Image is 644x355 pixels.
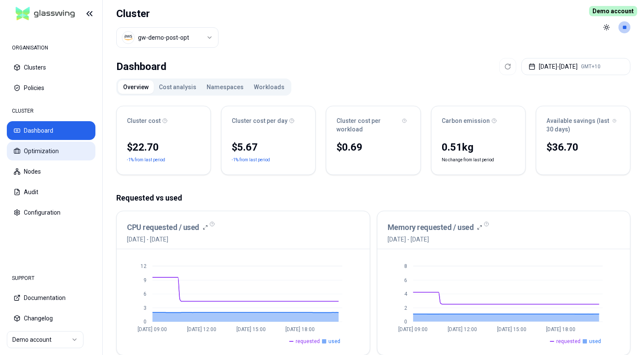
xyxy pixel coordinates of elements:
div: Available savings (last 30 days) [546,116,620,134]
div: $5.67 [232,140,305,154]
span: requested [556,338,581,345]
img: aws [124,33,132,42]
tspan: [DATE] 15:00 [236,326,266,332]
span: [DATE] - [DATE] [388,235,483,244]
button: Audit [7,183,95,201]
div: ORGANISATION [7,39,95,56]
button: Namespaces [201,80,249,94]
button: Select a value [116,27,218,48]
span: GMT+10 [581,63,601,70]
tspan: 8 [404,263,407,269]
tspan: [DATE] 18:00 [546,326,575,332]
tspan: 12 [141,263,147,269]
h3: CPU requested / used [127,221,199,233]
span: [DATE] - [DATE] [127,235,208,244]
div: $36.70 [546,140,620,154]
tspan: [DATE] 09:00 [138,326,167,332]
button: Workloads [249,80,290,94]
button: Changelog [7,309,95,328]
p: -1% from last period [232,156,270,164]
tspan: [DATE] 12:00 [187,326,216,332]
div: Cluster cost [127,116,200,125]
tspan: 0 [404,319,407,325]
tspan: [DATE] 18:00 [285,326,315,332]
div: $22.70 [127,140,200,154]
button: Configuration [7,203,95,222]
button: Optimization [7,142,95,160]
span: requested [296,338,320,345]
button: Clusters [7,58,95,77]
button: Dashboard [7,121,95,140]
span: used [589,338,601,345]
button: [DATE]-[DATE]GMT+10 [521,58,630,75]
div: Carbon emission [442,116,515,125]
h1: Cluster [116,7,218,20]
div: Cluster cost per day [232,116,305,125]
tspan: 4 [404,291,407,297]
div: SUPPORT [7,270,95,287]
button: Overview [118,80,154,94]
span: Demo account [589,6,637,16]
div: 0.51 kg [442,140,515,154]
div: gw-demo-post-opt [138,33,189,42]
tspan: [DATE] 15:00 [497,326,526,332]
h3: Memory requested / used [388,221,474,233]
button: Nodes [7,162,95,181]
div: No change from last period [431,139,525,175]
tspan: 0 [144,319,147,325]
tspan: [DATE] 12:00 [448,326,477,332]
div: Cluster cost per workload [336,116,410,134]
tspan: 6 [404,277,407,283]
span: used [328,338,340,345]
button: Cost analysis [154,80,201,94]
tspan: 2 [404,305,407,311]
div: $0.69 [336,140,410,154]
div: Dashboard [116,58,167,75]
tspan: 3 [144,305,147,311]
img: GlassWing [12,4,78,24]
p: Requested vs used [116,192,630,204]
button: Policies [7,79,95,97]
tspan: [DATE] 09:00 [398,326,428,332]
tspan: 9 [144,277,147,283]
tspan: 6 [144,291,147,297]
div: CLUSTER [7,102,95,119]
button: Documentation [7,288,95,307]
p: -1% from last period [127,156,165,164]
